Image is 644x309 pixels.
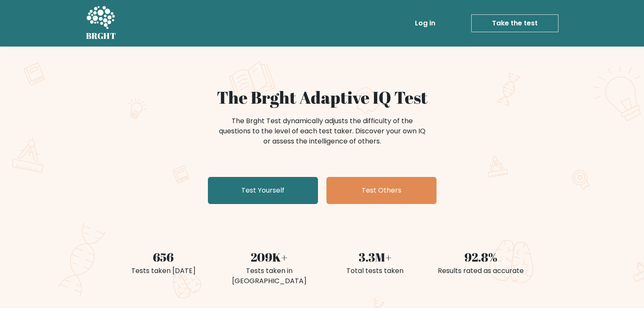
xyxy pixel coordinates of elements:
div: The Brght Test dynamically adjusts the difficulty of the questions to the level of each test take... [216,116,428,146]
div: 656 [116,248,211,266]
a: Take the test [471,14,558,32]
h5: BRGHT [86,31,116,41]
div: Results rated as accurate [433,266,529,276]
div: Tests taken in [GEOGRAPHIC_DATA] [221,266,317,286]
div: 3.3M+ [327,248,423,266]
a: Test Yourself [208,177,318,204]
a: Log in [412,15,439,32]
div: Total tests taken [327,266,423,276]
div: Tests taken [DATE] [116,266,211,276]
div: 92.8% [433,248,529,266]
a: BRGHT [86,3,116,43]
h1: The Brght Adaptive IQ Test [116,87,529,108]
a: Test Others [326,177,437,204]
div: 209K+ [221,248,317,266]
